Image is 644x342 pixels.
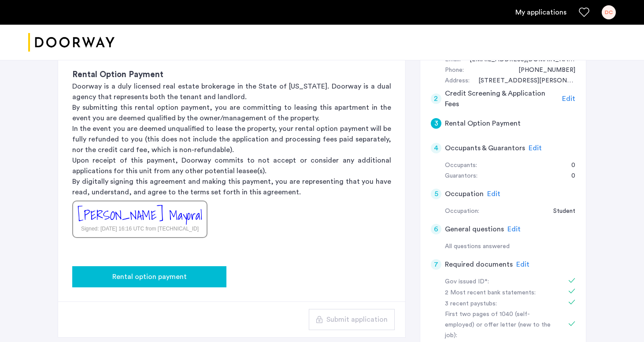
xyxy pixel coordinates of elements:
[78,206,202,225] div: [PERSON_NAME] Mayoral
[445,171,477,182] div: Guarantors:
[445,224,504,234] h5: General questions
[326,314,388,325] span: Submit application
[445,288,556,298] div: 2 Most recent bank statements:
[579,7,589,18] a: Favorites
[445,143,525,153] h5: Occupants & Guarantors
[431,143,441,153] div: 4
[445,242,575,252] div: All questions answered
[431,93,441,104] div: 2
[529,145,542,152] span: Edit
[563,171,575,182] div: 0
[516,261,529,268] span: Edit
[563,160,575,171] div: 0
[602,5,616,19] div: DC
[487,190,500,197] span: Edit
[507,226,521,233] span: Edit
[309,309,395,330] button: button
[28,26,115,59] img: logo
[445,88,559,109] h5: Credit Screening & Application Fees
[431,259,441,270] div: 7
[445,299,556,309] div: 3 recent paystubs:
[510,65,575,76] div: +16195974332
[81,225,199,233] div: Signed: [DATE] 16:16 UTC from [TECHNICAL_ID]
[112,271,187,282] span: Rental option payment
[72,81,391,102] p: Doorway is a duly licensed real estate brokerage in the State of [US_STATE]. Doorway is a dual ag...
[72,266,226,287] button: button
[72,176,391,197] p: By digitally signing this agreement and making this payment, you are representing that you have r...
[431,189,441,199] div: 5
[28,26,115,59] a: Cazamio logo
[72,69,391,81] h3: Rental Option Payment
[445,277,556,287] div: Gov issued ID*:
[72,155,391,176] p: Upon receipt of this payment, Doorway commits to not accept or consider any additional applicatio...
[470,76,575,86] div: 11 Lewis Ave, #2D
[431,118,441,129] div: 3
[445,118,521,129] h5: Rental Option Payment
[544,206,575,217] div: Student
[562,95,575,102] span: Edit
[445,206,479,217] div: Occupation:
[72,102,391,123] p: By submitting this rental option payment, you are committing to leasing this apartment in the eve...
[431,224,441,234] div: 6
[445,160,477,171] div: Occupants:
[445,189,484,199] h5: Occupation
[515,7,566,18] a: My application
[445,309,556,341] div: First two pages of 1040 (self-employed) or offer letter (new to the job):
[445,65,464,76] div: Phone:
[445,76,470,86] div: Address:
[72,123,391,155] p: In the event you are deemed unqualified to lease the property, your rental option payment will be...
[445,259,513,270] h5: Required documents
